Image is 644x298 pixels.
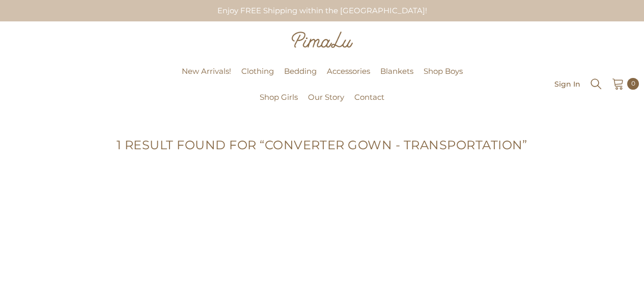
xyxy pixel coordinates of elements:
[279,65,322,91] a: Bedding
[182,66,231,76] span: New Arrivals!
[631,78,635,89] span: 0
[380,66,413,76] span: Blankets
[24,127,620,166] h1: 1 result found for “CONVERTER GOWN - TRANSPORTATION”
[292,32,353,48] img: Pimalu
[177,65,236,91] a: New Arrivals!
[375,65,418,91] a: Blankets
[303,91,349,117] a: Our Story
[255,91,303,117] a: Shop Girls
[554,80,580,88] a: Sign In
[308,92,344,102] span: Our Story
[424,66,463,76] span: Shop Boys
[284,66,317,76] span: Bedding
[418,65,468,91] a: Shop Boys
[349,91,389,117] a: Contact
[354,92,384,102] span: Contact
[590,76,603,91] summary: Search
[241,66,274,76] span: Clothing
[260,92,298,102] span: Shop Girls
[554,80,580,88] span: Sign In
[173,1,471,20] div: Enjoy FREE Shipping within the [GEOGRAPHIC_DATA]!
[236,65,279,91] a: Clothing
[322,65,375,91] a: Accessories
[327,66,370,76] span: Accessories
[5,80,37,88] a: Pimalu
